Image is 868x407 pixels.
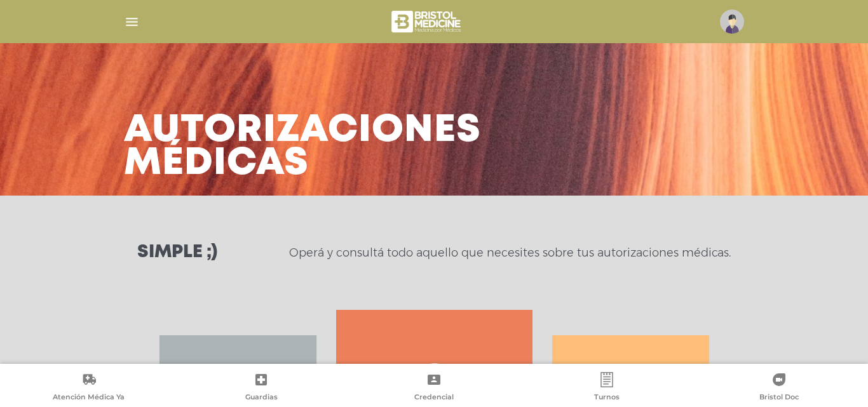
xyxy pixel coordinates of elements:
a: Credencial [348,372,520,404]
img: Cober_menu-lines-white.svg [124,14,140,30]
img: profile-placeholder.svg [720,10,744,34]
a: Bristol Doc [693,372,865,404]
p: Operá y consultá todo aquello que necesites sobre tus autorizaciones médicas. [289,245,731,260]
span: Turnos [594,392,620,404]
a: Guardias [175,372,348,404]
span: Guardias [245,392,278,404]
span: Atención Médica Ya [53,392,125,404]
span: Bristol Doc [759,392,799,404]
img: bristol-medicine-blanco.png [390,6,465,37]
h3: Autorizaciones médicas [124,114,481,180]
a: Atención Médica Ya [3,372,175,404]
h3: Simple ;) [137,244,217,262]
span: Credencial [414,392,454,404]
a: Turnos [520,372,693,404]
